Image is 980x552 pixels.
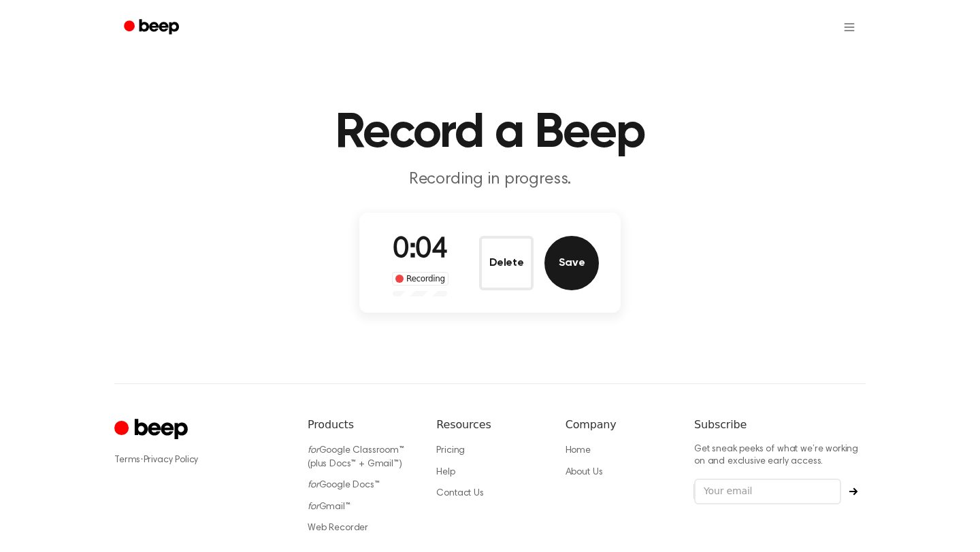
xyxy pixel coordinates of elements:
a: Contact Us [436,489,483,498]
button: Subscribe [841,487,866,496]
h6: Products [308,417,414,433]
a: Beep [114,14,191,41]
a: forGmail™ [308,502,350,512]
div: Recording [392,272,448,286]
a: Web Recorder [308,523,368,533]
i: for [308,446,319,455]
button: Open menu [833,11,866,44]
button: Save Audio Record [544,236,599,290]
a: Pricing [436,446,465,455]
a: Cruip [114,417,191,443]
a: forGoogle Classroom™ (plus Docs™ + Gmail™) [308,446,404,469]
span: 0:04 [393,236,447,264]
h1: Record a Beep [142,109,838,158]
input: Your email [694,479,841,504]
i: for [308,481,319,490]
h6: Subscribe [694,417,866,433]
i: for [308,502,319,512]
p: Get sneak peeks of what we’re working on and exclusive early access. [694,444,866,468]
a: Home [566,446,591,455]
a: About Us [566,468,603,477]
a: Privacy Policy [144,455,199,465]
div: · [114,453,286,467]
a: Terms [114,455,140,465]
a: forGoogle Docs™ [308,481,380,490]
a: Help [436,468,455,477]
h6: Company [566,417,672,433]
button: Delete Audio Record [479,236,534,290]
h6: Resources [436,417,543,433]
p: Recording in progress. [229,169,751,191]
